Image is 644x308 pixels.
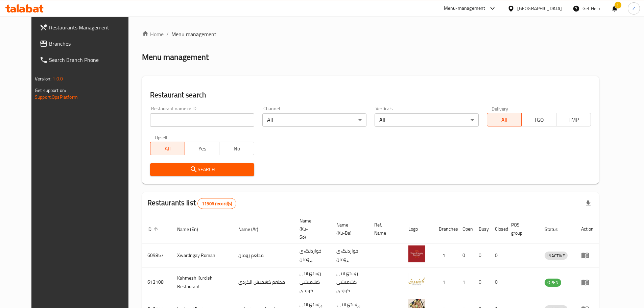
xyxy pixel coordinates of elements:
img: Xwardngay Roman [408,245,425,262]
th: Logo [403,215,433,243]
span: Name (En) [177,225,207,233]
button: TMP [556,113,591,126]
td: مطعم رومان [233,243,294,267]
span: Status [545,225,567,233]
span: Menu management [171,30,216,38]
div: Total records count [197,198,236,209]
td: مطعم كشميش الكردي [233,267,294,297]
div: Menu [581,278,594,286]
div: [GEOGRAPHIC_DATA] [517,5,562,12]
td: Kshmesh Kurdish Restaurant [172,267,233,297]
td: رێستۆرانتی کشمیشى كوردى [294,267,331,297]
li: / [166,30,169,38]
span: Version: [35,74,51,83]
td: 0 [473,243,490,267]
th: Branches [433,215,457,243]
th: Open [457,215,473,243]
a: Support.OpsPlatform [35,93,78,101]
span: Search Branch Phone [49,56,134,64]
span: Name (Ar) [238,225,267,233]
a: Search Branch Phone [34,52,139,68]
td: 0 [457,243,473,267]
span: Get support on: [35,86,66,95]
nav: breadcrumb [142,30,599,38]
th: Action [576,215,599,243]
span: TGO [524,115,553,125]
span: Z [633,5,635,12]
h2: Restaurant search [150,90,591,100]
label: Upsell [155,135,167,140]
span: Search [156,165,249,174]
td: 0 [490,267,506,297]
a: Branches [34,35,139,52]
td: 0 [473,267,490,297]
h2: Restaurants list [147,198,237,209]
td: خواردنگەی ڕۆمان [294,243,331,267]
span: Restaurants Management [49,23,134,31]
span: All [490,115,519,125]
button: All [487,113,522,126]
input: Search for restaurant name or ID.. [150,113,254,127]
span: TMP [559,115,588,125]
a: Home [142,30,164,38]
span: 11506 record(s) [198,200,236,207]
span: Name (Ku-So) [300,217,323,241]
td: 613108 [142,267,172,297]
div: Export file [580,195,596,212]
span: Name (Ku-Ba) [336,221,361,237]
button: Yes [185,142,219,155]
label: Delivery [492,106,508,111]
button: TGO [521,113,556,126]
span: OPEN [545,279,561,286]
div: INACTIVE [545,252,568,260]
span: Yes [188,144,217,153]
button: Search [150,163,254,176]
span: 1.0.0 [52,74,63,83]
td: خواردنگەی ڕۆمان [331,243,369,267]
div: Menu-management [444,4,485,13]
span: ID [147,225,160,233]
td: Xwardngay Roman [172,243,233,267]
span: INACTIVE [545,252,568,260]
button: All [150,142,185,155]
h2: Menu management [142,52,209,63]
td: 0 [490,243,506,267]
th: Closed [490,215,506,243]
span: Branches [49,40,134,48]
td: 609857 [142,243,172,267]
span: All [153,144,182,153]
div: All [262,113,366,127]
span: No [222,144,251,153]
a: Restaurants Management [34,19,139,35]
th: Busy [473,215,490,243]
div: All [375,113,479,127]
span: POS group [511,221,531,237]
span: Ref. Name [374,221,395,237]
div: Menu [581,251,594,259]
td: 1 [433,243,457,267]
td: 1 [433,267,457,297]
td: رێستۆرانتی کشمیشى كوردى [331,267,369,297]
img: Kshmesh Kurdish Restaurant [408,273,425,289]
td: 1 [457,267,473,297]
button: No [219,142,254,155]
